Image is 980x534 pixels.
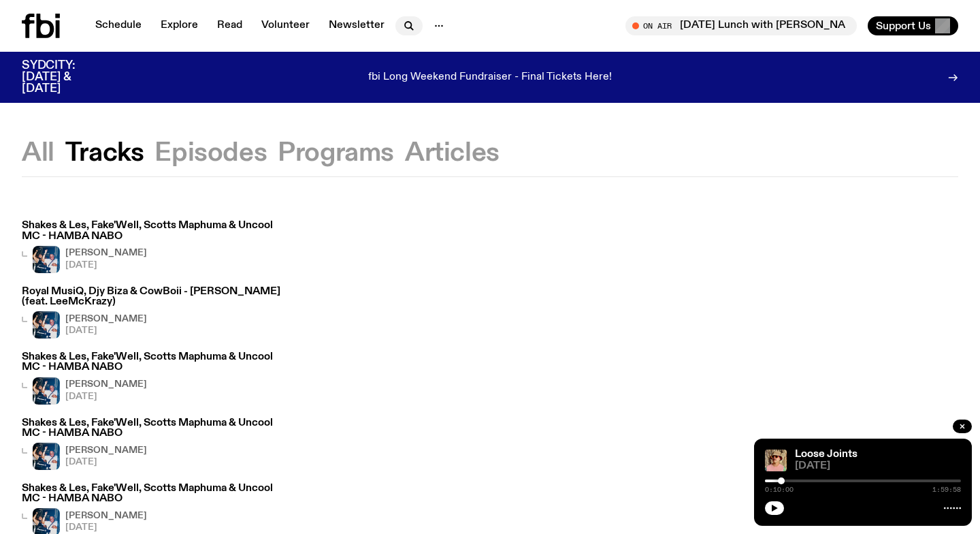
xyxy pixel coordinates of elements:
a: Volunteer [253,16,318,35]
a: Shakes & Les, Fake'Well, Scotts Maphuma & Uncool MC - HAMBA NABO[PERSON_NAME][DATE] [22,221,283,272]
h4: [PERSON_NAME] [65,249,147,257]
button: Programs [278,141,394,166]
button: All [22,141,54,166]
span: [DATE] [65,392,147,401]
span: 1:59:58 [932,486,961,493]
span: [DATE] [65,458,147,467]
a: Explore [152,16,206,35]
a: Loose Joints [795,449,857,460]
h3: Shakes & Les, Fake'Well, Scotts Maphuma & Uncool MC - HAMBA NABO [22,418,283,439]
a: Shakes & Les, Fake'Well, Scotts Maphuma & Uncool MC - HAMBA NABO[PERSON_NAME][DATE] [22,418,283,470]
h3: Shakes & Les, Fake'Well, Scotts Maphuma & Uncool MC - HAMBA NABO [22,484,283,504]
button: Episodes [154,141,267,166]
span: [DATE] [795,461,961,471]
span: Support Us [876,20,931,32]
span: [DATE] [65,523,147,532]
h4: [PERSON_NAME] [65,315,147,324]
img: Tyson stands in front of a paperbark tree wearing orange sunglasses, a suede bucket hat and a pin... [765,450,787,471]
button: Support Us [868,16,958,35]
h3: Shakes & Les, Fake'Well, Scotts Maphuma & Uncool MC - HAMBA NABO [22,352,283,373]
a: Shakes & Les, Fake'Well, Scotts Maphuma & Uncool MC - HAMBA NABO[PERSON_NAME][DATE] [22,352,283,404]
h3: SYDCITY: [DATE] & [DATE] [22,60,109,95]
h3: Shakes & Les, Fake'Well, Scotts Maphuma & Uncool MC - HAMBA NABO [22,221,283,241]
h4: [PERSON_NAME] [65,512,147,520]
a: Newsletter [321,16,393,35]
h4: [PERSON_NAME] [65,380,147,389]
p: fbi Long Weekend Fundraiser - Final Tickets Here! [368,72,612,84]
span: [DATE] [65,261,147,270]
a: Royal MusiQ, Djy Biza & CowBoii - [PERSON_NAME] (feat. LeeMcKrazy)[PERSON_NAME][DATE] [22,287,283,339]
button: Tracks [65,141,144,166]
button: Articles [405,141,500,166]
button: On Air[DATE] Lunch with [PERSON_NAME] [625,16,857,35]
a: Read [209,16,250,35]
h3: Royal MusiQ, Djy Biza & CowBoii - [PERSON_NAME] (feat. LeeMcKrazy) [22,287,283,307]
a: Schedule [87,16,150,35]
span: [DATE] [65,326,147,335]
h4: [PERSON_NAME] [65,446,147,455]
span: 0:10:00 [765,486,794,493]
